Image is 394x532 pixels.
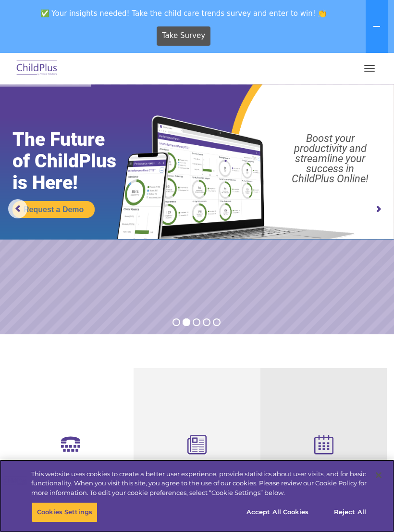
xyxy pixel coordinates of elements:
[157,26,211,46] a: Take Survey
[368,465,389,486] button: Close
[12,201,95,218] a: Request a Demo
[12,129,138,194] rs-layer: The Future of ChildPlus is Here!
[31,469,367,498] div: This website uses cookies to create a better user experience, provide statistics about user visit...
[241,502,314,522] button: Accept All Cookies
[32,502,98,522] button: Cookies Settings
[272,133,389,184] rs-layer: Boost your productivity and streamline your success in ChildPlus Online!
[162,27,205,44] span: Take Survey
[4,4,364,23] span: ✅ Your insights needed! Take the child care trends survey and enter to win! 👏
[14,57,60,80] img: ChildPlus by Procare Solutions
[320,502,380,522] button: Reject All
